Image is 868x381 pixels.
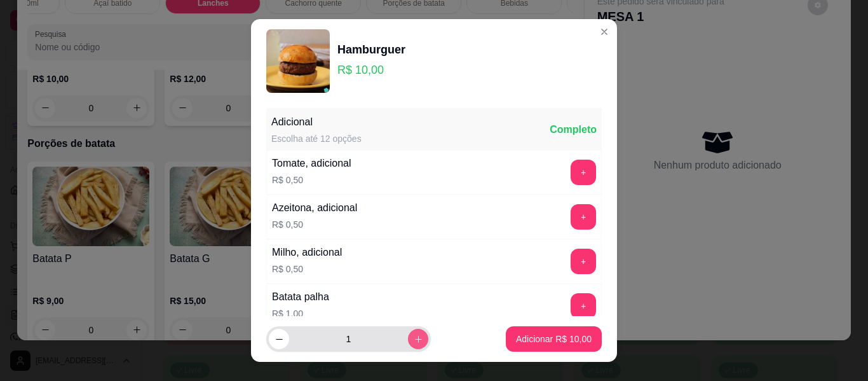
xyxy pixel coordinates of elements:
[516,333,592,345] p: Adicionar R$ 10,00
[272,174,351,186] p: R$ 0,50
[272,263,342,275] p: R$ 0,50
[272,200,357,216] div: Azeitona, adicional
[272,289,329,305] div: Batata palha
[571,249,596,274] button: add
[571,293,596,319] button: add
[266,29,330,93] img: product-image
[594,22,614,42] button: Close
[337,61,405,79] p: R$ 10,00
[571,204,596,230] button: add
[571,160,596,185] button: add
[269,329,289,349] button: decrease-product-quantity
[272,156,351,171] div: Tomate, adicional
[272,307,329,320] p: R$ 1,00
[271,114,362,130] div: Adicional
[272,245,342,260] div: Milho, adicional
[550,122,597,137] div: Completo
[272,218,357,231] p: R$ 0,50
[337,41,405,59] div: Hamburguer
[271,132,362,145] div: Escolha até 12 opções
[408,329,428,349] button: increase-product-quantity
[506,326,602,352] button: Adicionar R$ 10,00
